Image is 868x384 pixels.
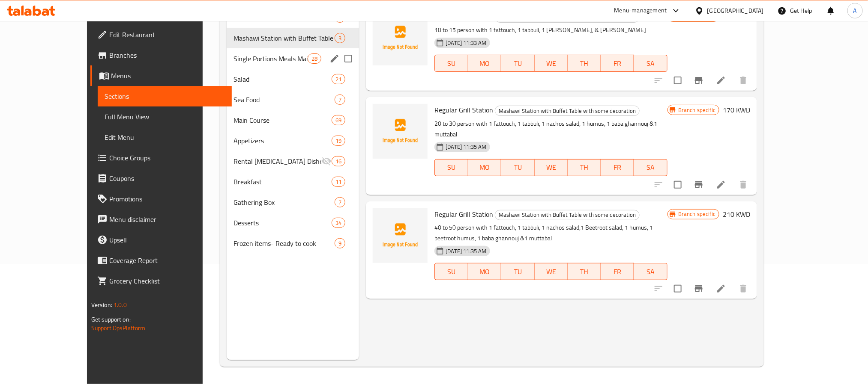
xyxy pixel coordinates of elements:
[227,48,359,69] div: Single Portions Meals Main Course28edit
[605,57,631,70] span: FR
[373,104,428,159] img: Regular Grill Station
[716,75,726,86] a: Edit menu item
[105,112,225,122] span: Full Menu View
[91,299,112,310] span: Version:
[98,127,232,148] a: Edit Menu
[335,34,345,42] span: 3
[109,235,225,245] span: Upsell
[308,55,321,63] span: 28
[227,233,359,254] div: Frozen items- Ready to cook9
[332,136,345,146] div: items
[571,161,598,174] span: TH
[90,209,232,230] a: Menu disclaimer
[332,116,345,124] span: 69
[91,314,131,325] span: Get support on:
[227,192,359,213] div: Gathering Box7
[434,263,468,280] button: SU
[853,6,857,15] span: A
[91,322,146,334] a: Support.OpsPlatform
[723,11,750,23] h6: 130 KWD
[688,278,709,299] button: Branch-specific-item
[723,104,750,116] h6: 170 KWD
[332,156,345,166] div: items
[505,266,531,278] span: TU
[638,161,664,174] span: SA
[434,208,493,221] span: Regular Grill Station
[109,30,225,40] span: Edit Restaurant
[472,161,498,174] span: MO
[332,115,345,125] div: items
[571,266,598,278] span: TH
[332,75,345,83] span: 21
[109,50,225,60] span: Branches
[90,24,232,45] a: Edit Restaurant
[373,208,428,263] img: Regular Grill Station
[601,159,635,176] button: FR
[675,106,719,114] span: Branch specific
[434,25,667,35] p: 10 to 15 person with 1 fattouch, 1 tabbuli, 1 [PERSON_NAME], & [PERSON_NAME]
[233,197,335,207] span: Gathering Box
[442,143,490,151] span: [DATE] 11:35 AM
[233,177,332,187] div: Breakfast
[90,45,232,65] a: Branches
[535,159,568,176] button: WE
[568,263,601,280] button: TH
[605,266,631,278] span: FR
[105,132,225,142] span: Edit Menu
[233,115,332,125] span: Main Course
[328,52,341,65] button: edit
[227,151,359,171] div: Rental [MEDICAL_DATA] Dishes16
[227,130,359,151] div: Appetizers19
[335,198,345,207] span: 7
[538,57,565,70] span: WE
[233,218,332,228] span: Desserts
[227,89,359,110] div: Sea Food7
[233,33,335,43] span: Mashawi Station with Buffet Table with some decoration
[109,255,225,266] span: Coverage Report
[688,70,709,91] button: Branch-specific-item
[233,238,335,248] span: Frozen items- Ready to cook
[501,55,535,72] button: TU
[675,210,719,218] span: Branch specific
[733,174,754,195] button: delete
[733,70,754,91] button: delete
[233,156,321,166] span: Rental [MEDICAL_DATA] Dishes
[442,39,490,47] span: [DATE] 11:33 AM
[505,161,531,174] span: TU
[468,263,502,280] button: MO
[634,159,667,176] button: SA
[571,57,598,70] span: TH
[233,136,332,146] div: Appetizers
[109,194,225,204] span: Promotions
[332,74,345,84] div: items
[90,65,232,86] a: Menus
[111,71,225,81] span: Menus
[335,96,345,104] span: 7
[669,280,687,298] span: Select to update
[501,263,535,280] button: TU
[109,214,225,224] span: Menu disclaimer
[535,263,568,280] button: WE
[90,271,232,291] a: Grocery Checklist
[109,173,225,183] span: Coupons
[495,106,639,116] span: Mashawi Station with Buffet Table with some decoration
[495,210,640,220] div: Mashawi Station with Buffet Table with some decoration
[98,86,232,106] a: Sections
[227,69,359,89] div: Salad21
[535,55,568,72] button: WE
[227,28,359,48] div: Mashawi Station with Buffet Table with some decoration3
[227,171,359,192] div: Breakfast11
[468,159,502,176] button: MO
[434,222,667,244] p: 40 to 50 person with 1 fattouch, 1 tabbuli, 1 nachos salad,1 Beetroot salad, 1 humus, 1 beetroot ...
[688,174,709,195] button: Branch-specific-item
[233,53,308,64] span: Single Portions Meals Main Course
[335,95,345,105] div: items
[438,161,464,174] span: SU
[434,103,493,116] span: Regular Grill Station
[601,55,635,72] button: FR
[90,148,232,168] a: Choice Groups
[472,57,498,70] span: MO
[227,4,359,257] nav: Menu sections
